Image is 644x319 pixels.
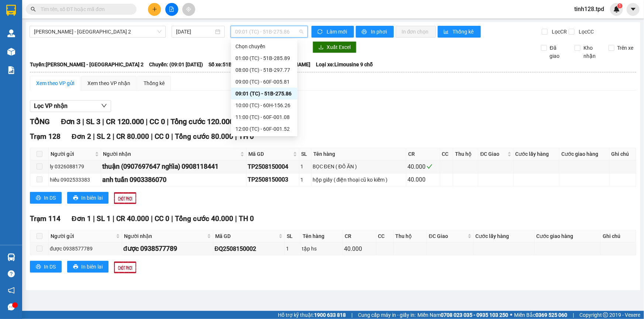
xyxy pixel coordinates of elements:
[42,27,71,32] span: 0907696988
[97,132,111,141] span: SL 2
[576,28,595,36] span: Lọc CC
[171,117,234,126] span: Tổng cước 120.000
[7,66,15,74] img: solution-icon
[34,26,161,37] span: Phương Lâm - Sài Gòn 2
[318,45,324,50] span: download
[30,214,61,223] span: Trạm 114
[116,214,149,223] span: CR 40.000
[50,245,121,253] div: được 0938577789
[81,263,103,271] span: In biên lai
[30,261,62,273] button: printerIn DS
[124,232,206,240] span: Người nhận
[235,101,293,109] div: 10:00 (TC) - 60H-156.26
[453,148,478,160] th: Thu hộ
[34,101,68,111] span: Lọc VP nhận
[44,263,56,271] span: In DS
[514,311,567,319] span: Miền Bắc
[568,4,610,14] span: tinh128.tpd
[49,48,85,53] span: 079083010858
[113,132,114,141] span: |
[394,230,427,242] th: Thu hộ
[21,53,53,59] span: hưng CMND:
[72,214,91,223] span: Đơn 1
[453,28,475,36] span: Thống kê
[17,48,85,53] span: HÙNG CMND:
[535,230,601,242] th: Cước giao hàng
[106,117,144,126] span: CR 120.000
[102,161,245,172] div: thuận (0907697647 nghĩa) 0908118441
[314,312,346,318] strong: 1900 633 818
[144,79,165,87] div: Thống kê
[114,192,136,204] img: chot-phoi.b9b04613.png
[30,192,62,204] button: printerIn DS
[214,244,283,253] div: ĐQ2508150002
[440,148,453,160] th: CC
[286,245,300,253] div: 1
[535,312,567,318] strong: 0369 525 060
[31,7,36,12] span: search
[151,132,153,141] span: |
[617,3,623,8] sup: 1
[215,232,277,240] span: Mã GD
[171,214,173,223] span: |
[44,194,56,202] span: In DS
[50,176,100,184] div: hiếu 0902533383
[8,304,15,311] span: message
[82,117,84,126] span: |
[123,243,212,254] div: được 0938577789
[235,54,293,62] div: 01:00 (TC) - 51B-285.89
[371,28,388,36] span: In phơi
[313,41,357,53] button: downloadXuất Excel
[2,48,85,53] strong: N.gửi:
[155,132,169,141] span: CC 0
[36,195,41,201] span: printer
[213,242,285,255] td: ĐQ2508150002
[613,6,620,13] img: icon-new-feature
[619,3,621,8] span: 1
[235,90,293,98] div: 09:01 (TC) - 51B-275.86
[429,232,466,240] span: ĐC Giao
[148,3,161,16] button: plus
[235,78,293,86] div: 09:00 (TC) - 60F-005.81
[311,148,406,160] th: Tên hàng
[7,48,15,56] img: warehouse-icon
[8,287,15,294] span: notification
[317,29,324,35] span: sync
[73,264,78,270] span: printer
[167,117,169,126] span: |
[248,175,298,184] div: TP2508150003
[7,29,15,37] img: warehouse-icon
[7,253,15,261] img: warehouse-icon
[549,28,568,36] span: Lọc CR
[2,27,71,32] strong: VP: SĐT:
[209,60,250,69] span: Số xe: 51B-275.86
[146,117,148,126] span: |
[247,173,299,186] td: TP2508150003
[87,79,130,87] div: Xem theo VP nhận
[68,3,81,9] span: 08:51
[165,3,178,16] button: file-add
[235,125,293,133] div: 12:00 (TC) - 60F-001.52
[149,117,165,126] span: CC 0
[13,3,52,9] span: Q102508080063
[93,214,95,223] span: |
[396,26,436,38] button: In đơn chọn
[356,26,394,38] button: printerIn phơi
[313,162,405,171] div: BỌC ĐEN ( ĐỒ ĂN )
[239,132,254,141] span: TH 0
[176,28,214,36] input: 15/08/2025
[61,117,80,126] span: Đơn 3
[427,164,433,169] span: check
[406,148,440,160] th: CR
[175,132,233,141] span: Tổng cước 80.000
[278,311,346,319] span: Hỗ trợ kỹ thuật:
[514,148,560,160] th: Cước lấy hàng
[231,41,297,52] div: Chọn chuyến
[417,311,508,319] span: Miền Nam
[300,162,310,171] div: 1
[247,160,299,173] td: TP2508150004
[51,150,93,158] span: Người gửi
[113,214,114,223] span: |
[581,44,603,60] span: Kho nhận
[480,150,506,158] span: ĐC Giao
